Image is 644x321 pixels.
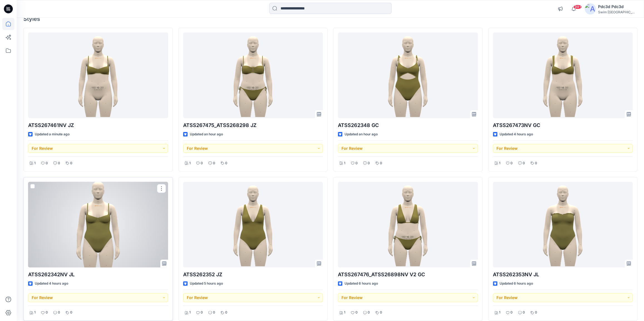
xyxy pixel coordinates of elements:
[338,271,478,278] p: ATSS267476_ATSS26898NV V2 GC
[493,271,633,278] p: ATSS262353NV JL
[28,182,168,267] a: ATSS262342NV JL
[34,310,36,315] p: 1
[46,310,48,315] p: 0
[344,160,345,166] p: 1
[598,10,637,14] div: Swim [GEOGRAPHIC_DATA]
[213,160,215,166] p: 0
[355,310,358,315] p: 0
[189,310,191,315] p: 1
[380,160,382,166] p: 0
[35,281,68,287] p: Updated 4 hours ago
[598,3,637,10] div: Pdc3d Pdc3d
[23,16,637,22] h4: Styles
[499,160,500,166] p: 1
[523,160,525,166] p: 0
[70,160,72,166] p: 0
[35,131,70,137] p: Updated a minute ago
[493,33,633,118] a: ATSS267473NV GC
[189,160,191,166] p: 1
[28,121,168,129] p: ATSS267461NV JZ
[499,310,500,315] p: 1
[34,160,36,166] p: 1
[523,310,525,315] p: 0
[585,3,596,14] img: avatar
[225,310,227,315] p: 0
[183,271,323,278] p: ATSS262352 JZ
[190,131,223,137] p: Updated an hour ago
[190,281,223,287] p: Updated 5 hours ago
[183,121,323,129] p: ATSS267475_ATSS268298 JZ
[355,160,358,166] p: 0
[201,310,203,315] p: 0
[345,131,378,137] p: Updated an hour ago
[535,160,537,166] p: 0
[380,310,382,315] p: 0
[368,310,370,315] p: 0
[500,281,533,287] p: Updated 6 hours ago
[493,182,633,267] a: ATSS262353NV JL
[213,310,215,315] p: 0
[46,160,48,166] p: 0
[28,271,168,278] p: ATSS262342NV JL
[345,281,378,287] p: Updated 6 hours ago
[338,33,478,118] a: ATSS262348 GC
[58,310,60,315] p: 0
[183,33,323,118] a: ATSS267475_ATSS268298 JZ
[338,121,478,129] p: ATSS262348 GC
[510,310,513,315] p: 0
[338,182,478,267] a: ATSS267476_ATSS26898NV V2 GC
[70,310,72,315] p: 0
[368,160,370,166] p: 0
[535,310,537,315] p: 0
[225,160,227,166] p: 0
[344,310,345,315] p: 1
[510,160,513,166] p: 0
[573,5,582,9] span: 99+
[58,160,60,166] p: 0
[201,160,203,166] p: 0
[493,121,633,129] p: ATSS267473NV GC
[183,182,323,267] a: ATSS262352 JZ
[28,33,168,118] a: ATSS267461NV JZ
[500,131,533,137] p: Updated 4 hours ago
